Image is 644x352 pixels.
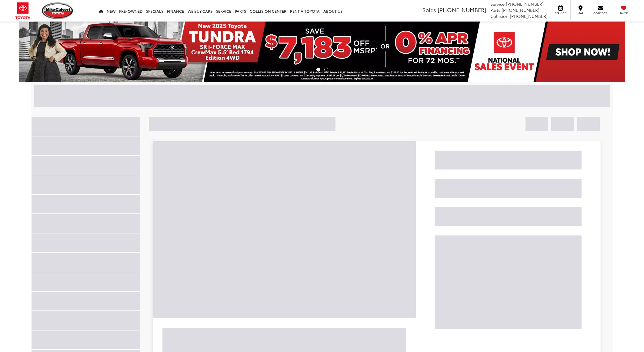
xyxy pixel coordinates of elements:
[510,13,548,19] span: [PHONE_NUMBER]
[42,2,74,19] img: Mike Calvert Toyota
[438,6,486,14] span: [PHONE_NUMBER]
[422,6,436,14] span: Sales
[19,22,625,82] img: New 2025 Toyota Tundra
[490,7,500,13] span: Parts
[574,11,587,15] span: Map
[502,7,539,13] span: [PHONE_NUMBER]
[506,1,544,7] span: [PHONE_NUMBER]
[490,13,509,19] span: Collision
[490,1,505,7] span: Service
[617,11,630,15] span: Saved
[554,11,567,15] span: Service
[593,11,607,15] span: Contact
